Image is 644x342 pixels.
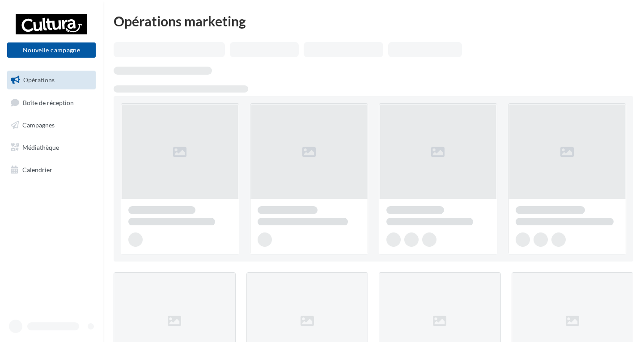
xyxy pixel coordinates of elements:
span: Opérations [23,76,55,84]
a: Boîte de réception [5,93,97,112]
span: Boîte de réception [23,98,74,106]
a: Opérations [5,71,97,89]
a: Campagnes [5,116,97,135]
a: Médiathèque [5,138,97,157]
span: Campagnes [22,121,55,129]
span: Médiathèque [22,144,59,151]
a: Calendrier [5,160,97,179]
button: Nouvelle campagne [7,42,96,58]
div: Opérations marketing [114,14,633,28]
span: Calendrier [22,165,52,173]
